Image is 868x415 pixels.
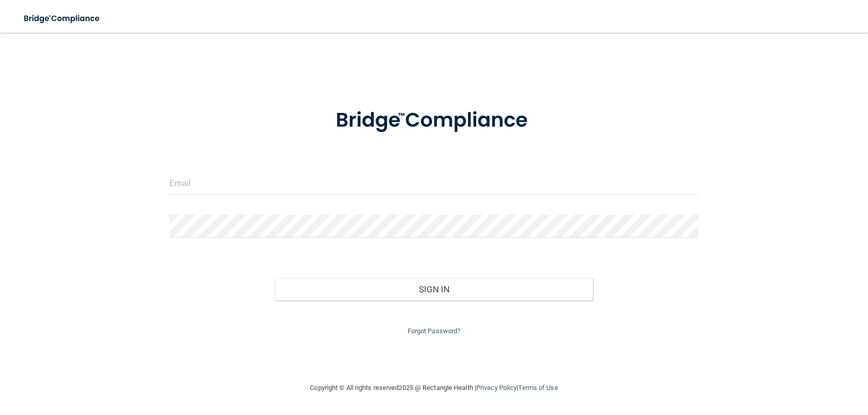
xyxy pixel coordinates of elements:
[248,372,621,404] div: Copyright © All rights reserved 2025 @ Rectangle Health | |
[518,384,558,391] a: Terms of Use
[408,327,461,335] a: Forgot Password?
[275,278,593,301] button: Sign In
[169,172,699,195] input: Email
[315,94,553,147] img: bridge_compliance_login_screen.278c3ca4.svg
[15,8,109,29] img: bridge_compliance_login_screen.278c3ca4.svg
[476,384,517,391] a: Privacy Policy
